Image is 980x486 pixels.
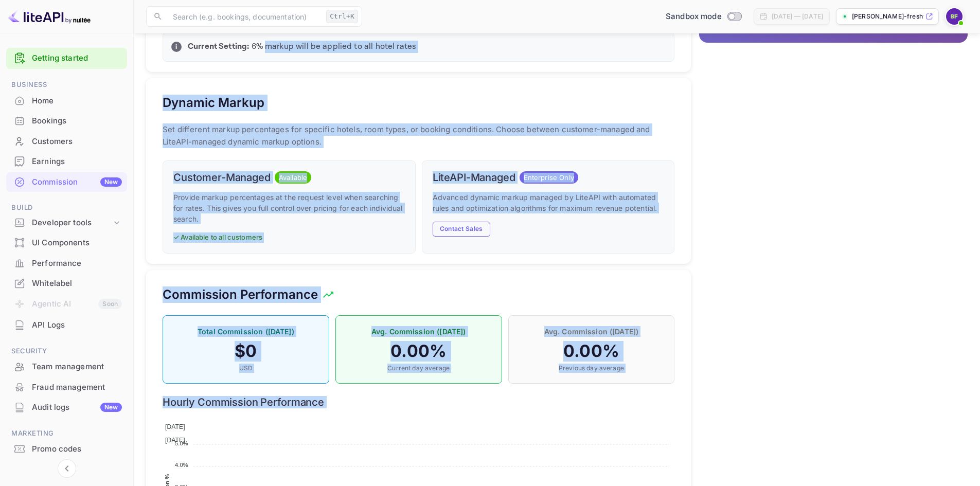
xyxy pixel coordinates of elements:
[6,233,127,252] a: UI Components
[32,156,122,168] div: Earnings
[6,357,127,376] a: Team management
[173,341,318,362] h4: $ 0
[175,440,188,446] tspan: 5.0%
[167,6,322,27] input: Search (e.g. bookings, documentation)
[6,91,127,111] div: Home
[6,357,127,377] div: Team management
[346,326,491,337] p: Avg. Commission ([DATE])
[6,91,127,110] a: Home
[175,462,188,468] tspan: 4.0%
[32,361,122,373] div: Team management
[433,222,490,237] button: Contact Sales
[6,111,127,131] div: Bookings
[32,115,122,127] div: Bookings
[173,232,405,243] p: ✓ Available to all customers
[772,12,823,21] div: [DATE] — [DATE]
[519,341,664,362] h4: 0.00 %
[32,52,122,64] a: Getting started
[6,202,127,213] span: Build
[32,278,122,290] div: Whitelabel
[6,172,127,191] a: CommissionNew
[6,274,127,294] div: Whitelabel
[946,8,963,25] img: Bruce Freshwater
[433,192,664,213] p: Advanced dynamic markup managed by LiteAPI with automated rules and optimization algorithms for m...
[32,319,122,331] div: API Logs
[852,12,923,21] p: [PERSON_NAME]-freshwater-ttbzt...
[188,41,249,52] strong: Current Setting:
[6,398,127,418] div: Audit logsNew
[6,439,127,459] div: Promo codes
[6,214,127,232] div: Developer tools
[6,439,127,458] a: Promo codes
[6,274,127,293] a: Whitelabel
[326,10,358,23] div: Ctrl+K
[433,171,515,184] h6: LiteAPI-Managed
[163,396,674,408] h6: Hourly Commission Performance
[32,402,122,413] div: Audit logs
[32,176,122,188] div: Commission
[188,41,666,53] p: 6 % markup will be applied to all hotel rates
[100,177,122,187] div: New
[32,237,122,249] div: UI Components
[6,79,127,91] span: Business
[173,192,405,224] p: Provide markup percentages at the request level when searching for rates. This gives you full con...
[32,217,112,229] div: Developer tools
[32,382,122,393] div: Fraud management
[32,258,122,269] div: Performance
[6,254,127,273] a: Performance
[6,152,127,171] a: Earnings
[346,364,491,373] p: Current day average
[6,398,127,417] a: Audit logsNew
[6,233,127,253] div: UI Components
[173,171,271,184] h6: Customer-Managed
[32,95,122,107] div: Home
[666,11,722,23] span: Sandbox mode
[6,152,127,172] div: Earnings
[346,341,491,362] h4: 0.00 %
[165,423,185,430] span: [DATE]
[6,132,127,152] div: Customers
[8,8,91,25] img: LiteAPI logo
[173,364,318,373] p: USD
[6,315,127,334] a: API Logs
[6,315,127,335] div: API Logs
[163,95,264,111] h5: Dynamic Markup
[32,136,122,148] div: Customers
[6,172,127,192] div: CommissionNew
[6,48,127,69] div: Getting started
[519,364,664,373] p: Previous day average
[6,428,127,439] span: Marketing
[165,437,185,444] span: [DATE]
[163,123,674,148] p: Set different markup percentages for specific hotels, room types, or booking conditions. Choose b...
[6,377,127,398] div: Fraud management
[6,132,127,151] a: Customers
[519,326,664,337] p: Avg. Commission ([DATE])
[173,326,318,337] p: Total Commission ([DATE])
[6,346,127,357] span: Security
[520,173,578,183] span: Enterprise Only
[32,443,122,455] div: Promo codes
[6,254,127,274] div: Performance
[275,173,311,183] span: Available
[163,286,318,303] h5: Commission Performance
[6,111,127,130] a: Bookings
[662,11,745,23] div: Switch to Production mode
[58,459,76,478] button: Collapse navigation
[175,42,177,51] p: i
[100,403,122,412] div: New
[6,377,127,397] a: Fraud management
